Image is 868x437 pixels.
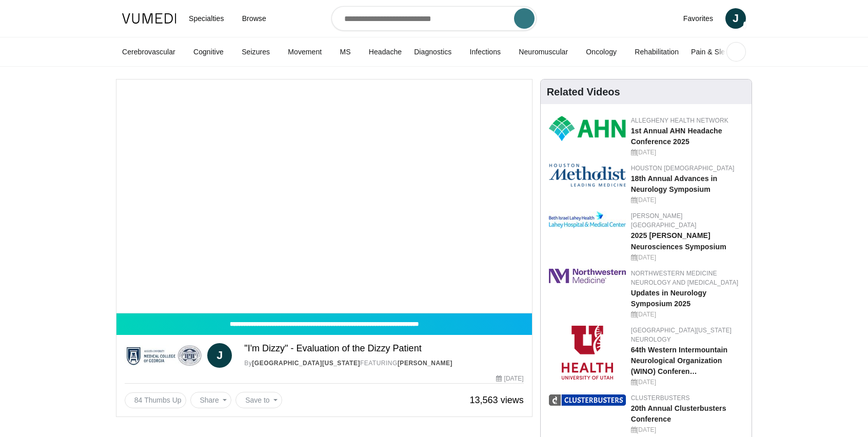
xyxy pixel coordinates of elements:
a: [GEOGRAPHIC_DATA][US_STATE] [252,359,357,367]
img: f6362829-b0a3-407d-a044-59546adfd345.png.150x105_q85_autocrop_double_scale_upscale_version-0.2.png [562,326,613,380]
img: d3be30b6-fe2b-4f13-a5b4-eba975d75fdd.png.150x105_q85_autocrop_double_scale_upscale_version-0.2.png [549,395,626,406]
span: 84 [140,395,148,405]
a: 84 Thumbs Up [125,392,194,408]
div: [DATE] [496,374,523,383]
a: Oncology [624,42,679,62]
a: [PERSON_NAME][GEOGRAPHIC_DATA] [631,211,695,229]
div: [DATE] [631,195,743,205]
video-js: Video Player [116,80,532,313]
a: 18th Annual Advances in Neurology Symposium [631,174,719,194]
a: Infections [495,42,551,62]
a: Diagnostics [434,42,495,62]
img: VuMedi Logo [122,13,176,24]
a: 2025 [PERSON_NAME] Neurosciences Symposium [631,231,726,251]
div: [DATE] [631,425,743,434]
h4: "I'm Dizzy" - Evaluation of the Dizzy Patient [244,343,523,354]
a: MS [356,42,388,62]
a: Neuromuscular [551,42,624,62]
img: 2a462fb6-9365-492a-ac79-3166a6f924d8.png.150x105_q85_autocrop_double_scale_upscale_version-0.2.jpg [549,269,626,283]
a: J [725,8,746,29]
img: 5e4488cc-e109-4a4e-9fd9-73bb9237ee91.png.150x105_q85_autocrop_double_scale_upscale_version-0.2.png [549,164,626,187]
a: J [207,343,232,368]
input: Search topics, interventions [331,6,537,31]
a: Browse [241,8,288,29]
button: Share [199,392,246,408]
div: [DATE] [631,253,743,262]
a: 20th Annual Clusterbusters Conference [631,404,729,424]
button: Save to [250,392,303,408]
a: 64th Western Intermountain Neurological Organization (WINO) Conferen… [631,345,733,376]
div: By FEATURING [244,359,523,368]
a: [GEOGRAPHIC_DATA][US_STATE] Neurology [631,326,729,344]
a: 1st Annual AHN Headache Conference 2025 [631,126,724,147]
a: Favorites [677,8,719,29]
a: Northwestern Medicine Neurology and [MEDICAL_DATA] [631,269,737,287]
img: e7977282-282c-4444-820d-7cc2733560fd.jpg.150x105_q85_autocrop_double_scale_upscale_version-0.2.jpg [549,211,626,228]
h4: Related Videos [547,86,621,98]
div: [DATE] [631,378,743,387]
img: 628ffacf-ddeb-4409-8647-b4d1102df243.png.150x105_q85_autocrop_double_scale_upscale_version-0.2.png [549,116,626,141]
a: Cognitive [193,42,247,62]
a: Allegheny Health Network [631,116,724,125]
a: Houston [DEMOGRAPHIC_DATA] [631,164,733,172]
a: [PERSON_NAME] [392,359,446,367]
div: [DATE] [631,310,743,319]
a: Updates in Neurology Symposium 2025 [631,288,709,309]
a: Headache [388,42,434,62]
a: Specialties [183,8,241,29]
a: Seizures [247,42,298,62]
img: Medical College of Georgia - Augusta University [125,343,203,368]
a: Rehabilitation [678,42,735,62]
span: 13,563 views [469,394,524,406]
a: Movement [298,42,356,62]
div: [DATE] [631,148,743,157]
a: Clusterbusters [631,393,685,402]
a: Cerebrovascular [116,42,193,62]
